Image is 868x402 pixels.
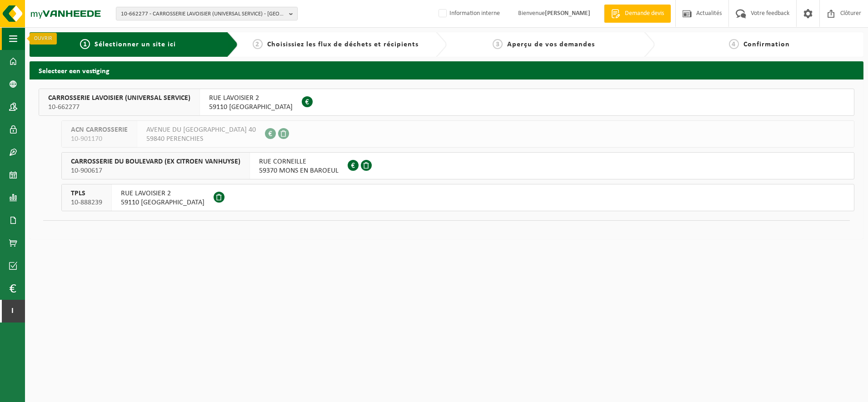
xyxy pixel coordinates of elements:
[121,189,205,198] span: RUE LAVOISIER 2
[437,7,500,20] label: Information interne
[39,89,854,116] button: CARROSSERIE LAVOISIER (UNIVERSAL SERVICE) 10-662277 RUE LAVOISIER 259110 [GEOGRAPHIC_DATA]
[259,166,339,175] span: 59370 MONS EN BAROEUL
[9,300,16,323] span: I
[71,125,128,134] span: ACN CARROSSERIE
[71,166,240,175] span: 10-900617
[743,41,790,48] span: Confirmation
[71,157,240,166] span: CARROSSERIE DU BOULEVARD (EX CITROEN VANHUYSE)
[493,39,503,49] span: 3
[71,134,128,144] span: 10-901170
[48,94,190,103] span: CARROSSERIE LAVOISIER (UNIVERSAL SERVICE)
[209,94,293,103] span: RUE LAVOISIER 2
[146,134,256,144] span: 59840 PERENCHIES
[604,5,671,23] a: Demande devis
[116,7,298,20] button: 10-662277 - CARROSSERIE LAVOISIER (UNIVERSAL SERVICE) - [GEOGRAPHIC_DATA]
[259,157,339,166] span: RUE CORNEILLE
[507,41,595,48] span: Aperçu de vos demandes
[253,39,263,49] span: 2
[121,198,205,207] span: 59110 [GEOGRAPHIC_DATA]
[48,103,190,112] span: 10-662277
[146,125,256,134] span: AVENUE DU [GEOGRAPHIC_DATA] 40
[729,39,739,49] span: 4
[80,39,90,49] span: 1
[71,189,102,198] span: TPLS
[545,10,590,17] strong: [PERSON_NAME]
[30,61,863,79] h2: Selecteer een vestiging
[623,9,666,18] span: Demande devis
[121,7,285,21] span: 10-662277 - CARROSSERIE LAVOISIER (UNIVERSAL SERVICE) - [GEOGRAPHIC_DATA]
[71,198,102,207] span: 10-888239
[209,103,293,112] span: 59110 [GEOGRAPHIC_DATA]
[61,184,854,211] button: TPLS 10-888239 RUE LAVOISIER 259110 [GEOGRAPHIC_DATA]
[95,41,176,48] span: Sélectionner un site ici
[61,152,854,179] button: CARROSSERIE DU BOULEVARD (EX CITROEN VANHUYSE) 10-900617 RUE CORNEILLE59370 MONS EN BAROEUL
[267,41,419,48] span: Choisissiez les flux de déchets et récipients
